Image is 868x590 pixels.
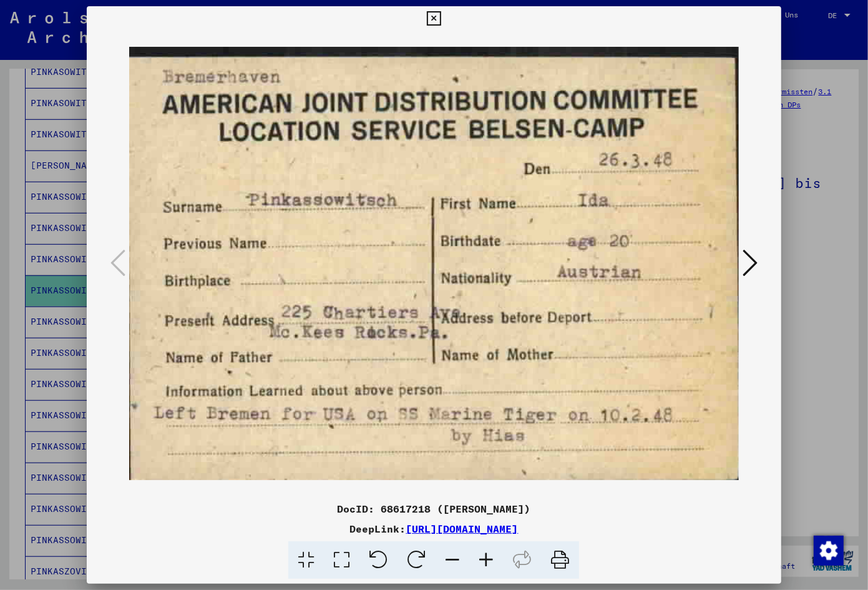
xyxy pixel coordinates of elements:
div: DocID: 68617218 ([PERSON_NAME]) [87,501,781,516]
a: [URL][DOMAIN_NAME] [406,523,518,535]
div: DeepLink: [87,521,781,536]
img: 001.jpg [129,31,739,496]
div: Zustimmung ändern [813,535,843,565]
img: Zustimmung ändern [814,536,844,566]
